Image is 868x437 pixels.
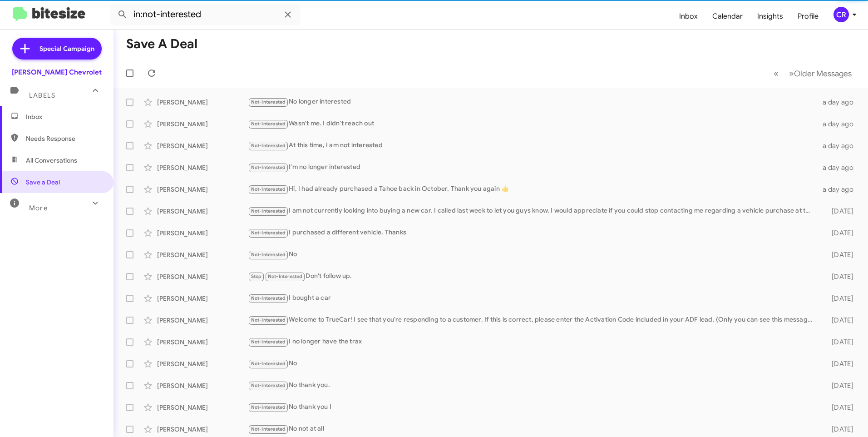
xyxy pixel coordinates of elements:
span: Older Messages [794,69,852,79]
div: I no longer have the trax [248,337,817,347]
a: Special Campaign [12,38,102,60]
span: Inbox [26,112,103,121]
div: [PERSON_NAME] [157,381,248,390]
div: [DATE] [817,207,861,216]
nav: Page navigation example [769,64,857,83]
span: Not-Interested [251,186,286,192]
div: a day ago [817,185,861,194]
span: Not-Interested [251,164,286,170]
div: [PERSON_NAME] [157,141,248,150]
span: Not-Interested [251,339,286,345]
div: [DATE] [817,294,861,303]
div: At this time, I am not interested [248,140,817,151]
div: I am not currently looking into buying a new car. I called last week to let you guys know. I woul... [248,206,817,216]
div: a day ago [817,163,861,172]
input: Search [110,4,301,25]
div: I purchased a different vehicle. Thanks [248,228,817,238]
div: [PERSON_NAME] [157,359,248,368]
div: [DATE] [817,228,861,238]
div: a day ago [817,141,861,150]
div: [DATE] [817,381,861,390]
button: Next [784,64,857,83]
span: « [774,68,779,79]
div: No not at all [248,424,817,434]
div: [PERSON_NAME] [157,163,248,172]
div: [PERSON_NAME] [157,316,248,325]
span: » [789,68,794,79]
div: [PERSON_NAME] [157,403,248,412]
div: Wasn't me. I didn't reach out [248,119,817,129]
div: Hi, I had already purchased a Tahoe back in October. Thank you again 👍 [248,184,817,194]
div: [DATE] [817,338,861,347]
div: I'm no longer interested [248,162,817,173]
span: Not-Interested [251,99,286,105]
div: CR [833,7,849,22]
a: Profile [790,3,826,30]
div: [PERSON_NAME] [157,98,248,107]
button: CR [826,7,858,22]
div: No longer interested [248,97,817,107]
span: Not-Interested [251,295,286,301]
div: No thank you. [248,380,817,391]
span: Not-Interested [251,230,286,236]
span: Not-Interested [251,252,286,258]
span: Needs Response [26,134,103,143]
div: No [248,358,817,369]
a: Calendar [705,3,750,30]
span: Not-Interested [251,143,286,149]
div: [DATE] [817,403,861,412]
span: Labels [29,91,55,99]
span: More [29,204,48,212]
div: a day ago [817,98,861,107]
span: Not-Interested [251,121,286,127]
span: Not-Interested [251,317,286,323]
span: Not-Interested [251,382,286,388]
span: Not-Interested [251,426,286,432]
div: [PERSON_NAME] [157,425,248,434]
div: [PERSON_NAME] [157,207,248,216]
div: [DATE] [817,359,861,368]
a: Inbox [672,3,705,30]
div: [PERSON_NAME] [157,272,248,281]
div: [PERSON_NAME] [157,294,248,303]
h1: Save a Deal [126,37,197,51]
span: Save a Deal [26,178,60,187]
div: [PERSON_NAME] [157,185,248,194]
a: Insights [750,3,790,30]
div: [PERSON_NAME] [157,338,248,347]
div: a day ago [817,119,861,129]
span: Not-Interested [268,273,303,279]
div: [DATE] [817,272,861,281]
div: [PERSON_NAME] Chevrolet [12,68,102,77]
div: Welcome to TrueCar! I see that you're responding to a customer. If this is correct, please enter ... [248,315,817,325]
div: Don't follow up. [248,271,817,282]
div: No [248,249,817,260]
span: Not-Interested [251,361,286,367]
span: Not-Interested [251,404,286,410]
button: Previous [768,64,784,83]
div: [PERSON_NAME] [157,228,248,238]
span: Not-Interested [251,208,286,214]
div: [DATE] [817,250,861,259]
div: [DATE] [817,316,861,325]
span: Special Campaign [39,44,94,53]
div: I bought a car [248,293,817,303]
div: [PERSON_NAME] [157,119,248,129]
div: [DATE] [817,425,861,434]
div: No thank you I [248,402,817,412]
span: Stop [251,273,262,279]
span: All Conversations [26,156,77,165]
div: [PERSON_NAME] [157,250,248,259]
